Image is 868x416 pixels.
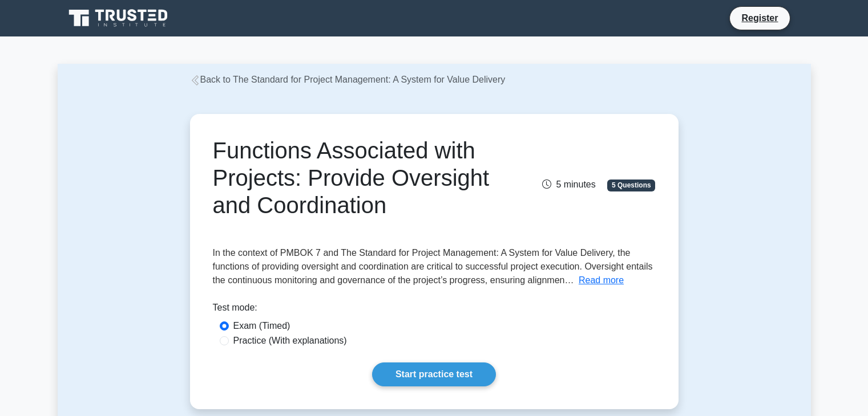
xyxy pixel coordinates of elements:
[734,11,785,25] a: Register
[542,180,595,189] span: 5 minutes
[233,319,290,333] label: Exam (Timed)
[213,137,503,219] h1: Functions Associated with Projects: Provide Oversight and Coordination
[579,274,624,287] button: Read more
[607,180,655,191] span: 5 Questions
[213,301,656,319] div: Test mode:
[190,75,506,84] a: Back to The Standard for Project Management: A System for Value Delivery
[213,248,653,285] span: In the context of PMBOK 7 and The Standard for Project Management: A System for Value Delivery, t...
[233,334,347,348] label: Practice (With explanations)
[372,362,496,386] a: Start practice test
